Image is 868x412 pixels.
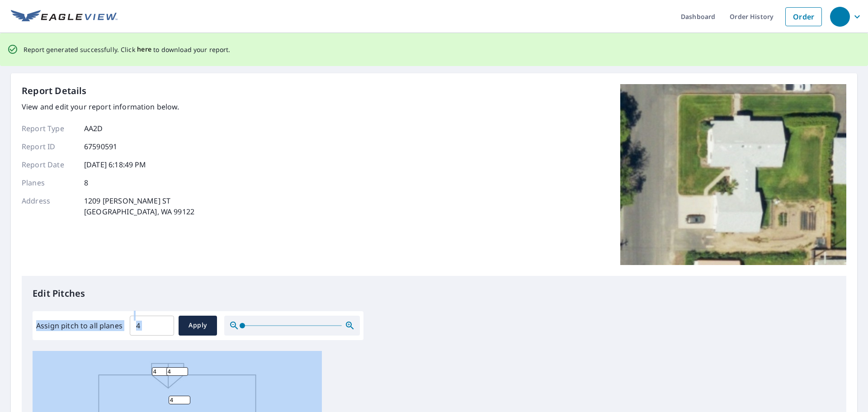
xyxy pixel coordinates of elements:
[22,84,87,98] p: Report Details
[22,177,76,188] p: Planes
[84,159,146,170] p: [DATE] 6:18:49 PM
[84,123,103,134] p: AA2D
[33,287,835,300] p: Edit Pitches
[620,84,846,265] img: Top image
[22,159,76,170] p: Report Date
[137,44,152,55] button: here
[22,141,76,152] p: Report ID
[84,141,117,152] p: 67590591
[130,313,174,338] input: 00.0
[36,320,123,331] label: Assign pitch to all planes
[84,177,88,188] p: 8
[24,44,231,55] p: Report generated successfully. Click to download your report.
[84,195,194,217] p: 1209 [PERSON_NAME] ST [GEOGRAPHIC_DATA], WA 99122
[11,10,118,24] img: EV Logo
[22,101,194,112] p: View and edit your report information below.
[785,7,822,26] a: Order
[186,320,210,331] span: Apply
[22,195,76,217] p: Address
[179,316,217,336] button: Apply
[22,123,76,134] p: Report Type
